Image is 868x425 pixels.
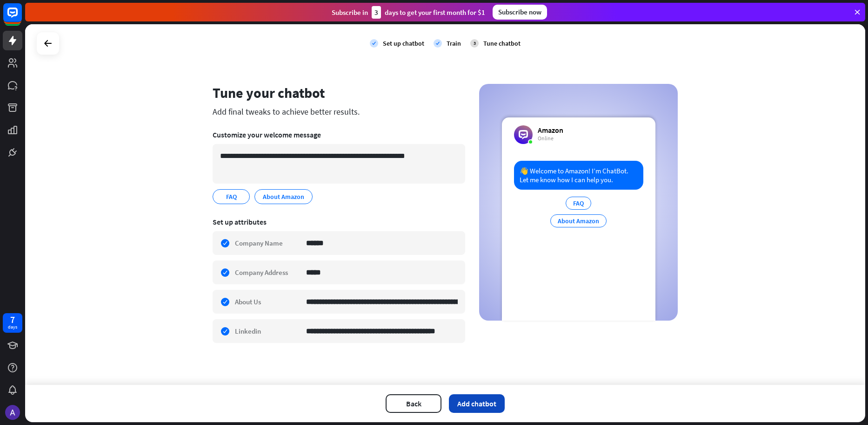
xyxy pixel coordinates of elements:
[213,84,465,102] div: Tune your chatbot
[566,197,591,210] div: FAQ
[470,39,479,48] div: 3
[514,161,643,190] div: 👋 Welcome to Amazon! I’m ChatBot. Let me know how I can help you.
[225,192,238,202] span: FAQ
[213,106,465,117] div: Add final tweaks to achieve better results.
[370,39,378,48] i: check
[538,135,563,142] div: Online
[483,39,521,48] div: Tune chatbot
[550,214,607,227] div: About Amazon
[383,39,424,48] div: Set up chatbot
[538,125,563,135] div: Amazon
[434,39,442,48] i: check
[8,324,17,330] div: days
[493,5,547,20] div: Subscribe now
[447,39,461,48] div: Train
[332,6,485,19] div: Subscribe in days to get your first month for $1
[10,315,15,324] div: 7
[449,394,505,413] button: Add chatbot
[213,217,465,226] div: Set up attributes
[7,4,35,32] button: Open LiveChat chat widget
[213,130,465,139] div: Customize your welcome message
[262,192,305,202] span: About Amazon
[3,313,22,333] a: 7 days
[386,394,441,413] button: Back
[372,6,381,19] div: 3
